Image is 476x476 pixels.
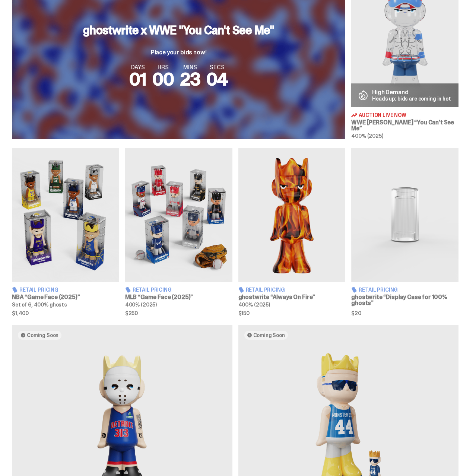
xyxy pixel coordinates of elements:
img: Game Face (2025) [12,148,119,282]
h3: ghostwrite “Display Case for 100% ghosts” [351,294,458,306]
span: Retail Pricing [19,287,58,292]
span: SECS [206,64,228,70]
img: Game Face (2025) [125,148,232,282]
span: Retail Pricing [359,287,398,292]
a: Display Case for 100% ghosts Retail Pricing [351,148,458,316]
span: Coming Soon [253,332,285,338]
span: 400% (2025) [125,301,157,308]
p: Place your bids now! [83,50,274,55]
span: Set of 6, 400% ghosts [12,301,67,308]
span: 23 [180,67,201,91]
span: $1,400 [12,311,119,316]
h3: ghostwrite “Always On Fire” [238,294,346,300]
h3: ghostwrite x WWE "You Can't See Me" [83,24,274,36]
p: Heads up: bids are coming in hot [372,96,451,101]
span: Auction Live Now [359,112,406,118]
span: Retail Pricing [246,287,285,292]
p: High Demand [372,89,451,95]
span: Coming Soon [27,332,58,338]
h3: MLB “Game Face (2025)” [125,294,232,300]
span: 400% (2025) [238,301,270,308]
span: 400% (2025) [351,133,383,139]
span: 04 [206,67,228,91]
h3: WWE [PERSON_NAME] “You Can't See Me” [351,120,458,131]
span: $250 [125,311,232,316]
span: MINS [180,64,201,70]
span: DAYS [129,64,146,70]
a: Game Face (2025) Retail Pricing [12,148,119,316]
span: 01 [129,67,146,91]
span: $20 [351,311,458,316]
a: Game Face (2025) Retail Pricing [125,148,232,316]
span: Retail Pricing [133,287,172,292]
a: Always On Fire Retail Pricing [238,148,346,316]
h3: NBA “Game Face (2025)” [12,294,119,300]
span: $150 [238,311,346,316]
span: 00 [152,67,174,91]
img: Display Case for 100% ghosts [351,148,458,282]
img: Always On Fire [238,148,346,282]
span: HRS [152,64,174,70]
